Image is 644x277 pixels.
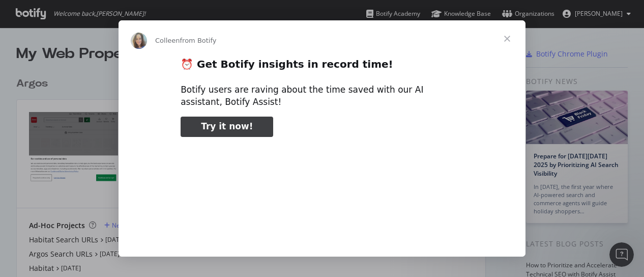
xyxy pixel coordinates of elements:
[201,121,253,131] span: Try it now!
[180,37,217,44] span: from Botify
[181,117,273,137] a: Try it now!
[181,84,463,108] div: Botify users are raving about the time saved with our AI assistant, Botify Assist!
[131,33,147,49] img: Profile image for Colleen
[489,20,525,57] span: Close
[181,58,463,76] h2: ⏰ Get Botify insights in record time!
[155,37,180,44] span: Colleen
